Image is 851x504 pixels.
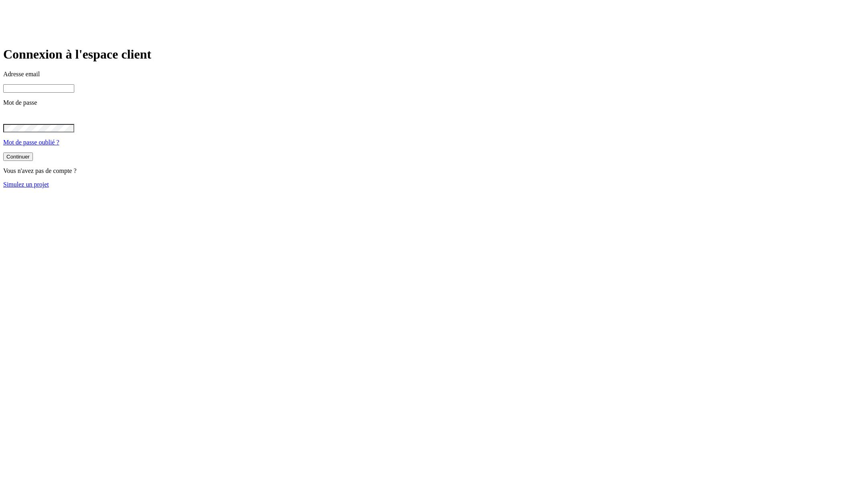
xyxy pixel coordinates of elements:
[3,139,59,146] a: Mot de passe oublié ?
[3,152,33,161] button: Continuer
[6,154,30,160] div: Continuer
[3,167,848,175] p: Vous n'avez pas de compte ?
[3,47,848,62] h1: Connexion à l'espace client
[3,71,848,78] p: Adresse email
[3,181,49,188] a: Simulez un projet
[3,99,848,106] p: Mot de passe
